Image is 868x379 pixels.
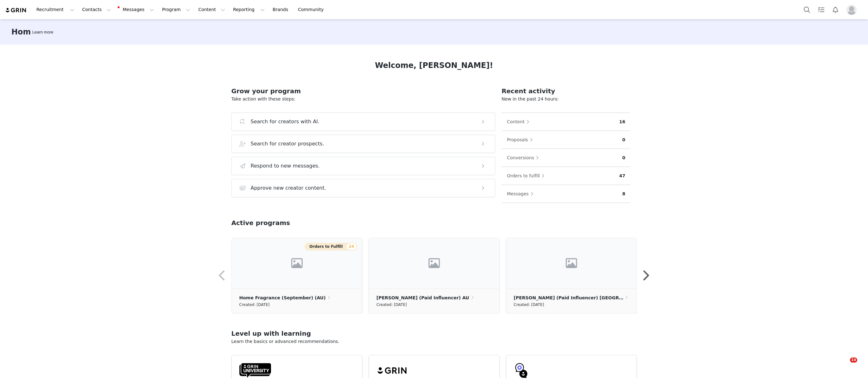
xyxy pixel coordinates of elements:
[619,119,625,125] p: 16
[239,301,270,308] small: Created: [DATE]
[31,29,54,35] div: Tooltip anchor
[619,173,625,179] p: 47
[377,363,408,378] img: grin-logo-black.svg
[231,135,496,153] button: Search for creator prospects.
[514,294,624,301] p: [PERSON_NAME] (Paid Influencer) [GEOGRAPHIC_DATA]
[239,294,326,301] p: Home Fragrance (September) (AU)
[251,162,320,170] h3: Respond to new messages.
[231,338,637,345] p: Learn the basics or advanced recommendations.
[502,86,630,96] h2: Recent activity
[846,5,857,15] img: placeholder-profile.jpg
[377,301,407,308] small: Created: [DATE]
[843,5,863,15] button: Profile
[78,3,115,17] button: Contacts
[251,184,326,192] h3: Approve new creator content.
[502,96,630,102] p: New in the past 24 hours:
[5,7,27,13] img: grin logo
[800,3,814,17] button: Search
[251,140,324,148] h3: Search for creator prospects.
[375,60,493,71] h1: Welcome, [PERSON_NAME]!
[507,153,542,163] button: Conversions
[622,191,625,197] p: 8
[507,117,532,127] button: Content
[269,3,294,17] a: Brands
[251,118,320,125] h3: Search for creators with AI.
[33,3,78,17] button: Recruitment
[814,3,828,17] a: Tasks
[377,294,469,301] p: [PERSON_NAME] (Paid Influencer) AU
[115,3,158,17] button: Messages
[507,135,536,145] button: Proposals
[231,86,496,96] h2: Grow your program
[239,363,271,378] img: GRIN-University-Logo-Black.svg
[231,218,290,228] h2: Active programs
[231,329,637,338] h2: Level up with learning
[514,363,529,378] img: GRIN-help-icon.svg
[828,3,842,17] button: Notifications
[231,157,496,175] button: Respond to new messages.
[294,3,330,17] a: Community
[850,358,857,363] span: 10
[11,26,36,38] h3: Home
[231,113,496,131] button: Search for creators with AI.
[305,243,357,250] button: Orders to Fulfill24
[229,3,268,17] button: Reporting
[622,137,625,143] p: 0
[231,96,496,102] p: Take action with these steps:
[194,3,229,17] button: Content
[231,179,496,197] button: Approve new creator content.
[837,358,852,373] iframe: Intercom live chat
[507,171,548,181] button: Orders to fulfill
[507,189,537,199] button: Messages
[622,155,625,161] p: 0
[158,3,194,17] button: Program
[514,301,544,308] small: Created: [DATE]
